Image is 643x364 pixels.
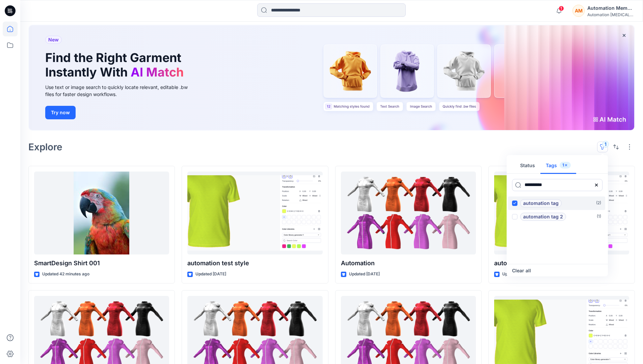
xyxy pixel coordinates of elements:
a: SmartDesign Shirt 001 [34,172,169,255]
p: Automation [341,259,476,268]
p: 1 [562,162,564,169]
p: ( 2 ) [596,200,601,207]
button: 1 [597,142,608,152]
span: New [48,36,59,44]
button: Tags [540,158,576,174]
p: automation test style [494,259,629,268]
button: Status [515,158,540,174]
p: automation tag 2 [523,213,563,221]
div: AM [572,5,585,17]
button: Try now [45,106,76,119]
p: Updated [DATE] [502,271,533,278]
p: Updated [DATE] [349,271,380,278]
p: ( 1 ) [597,213,601,220]
span: AI Match [131,65,184,80]
p: Updated 42 minutes ago [42,271,89,278]
p: Updated [DATE] [195,271,226,278]
span: 1 [559,6,564,11]
a: automation test style [187,172,322,255]
button: Clear all [512,267,531,275]
div: Automation Member [587,4,635,12]
h2: Explore [28,142,62,152]
p: SmartDesign Shirt 001 [34,259,169,268]
a: Automation [341,172,476,255]
p: automation tag [523,199,559,207]
div: Automation [MEDICAL_DATA]... [587,12,635,17]
a: automation test style [494,172,629,255]
p: automation test style [187,259,322,268]
h1: Find the Right Garment Instantly With [45,51,187,80]
div: Use text or image search to quickly locate relevant, editable .bw files for faster design workflows. [45,84,197,98]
